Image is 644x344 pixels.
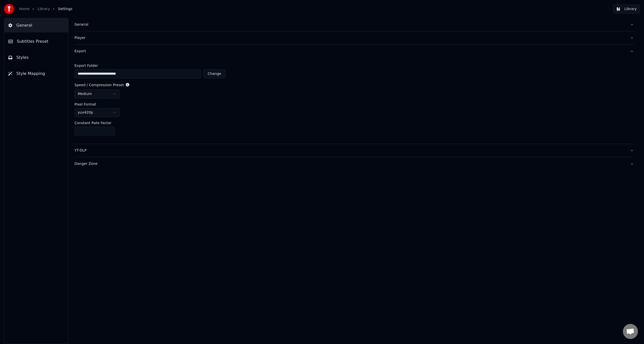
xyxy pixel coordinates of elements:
[16,55,29,61] span: Styles
[74,58,634,144] div: Export
[74,83,124,87] label: Speed / Compression Preset
[74,148,626,153] div: YT-DLP
[623,324,638,339] div: Open chat
[4,67,68,81] button: Style Mapping
[74,49,626,54] div: Export
[74,45,634,58] button: Export
[613,5,640,14] button: Library
[74,157,634,170] button: Danger Zone
[58,7,72,12] span: Settings
[16,22,32,28] span: General
[37,7,50,12] a: Library
[16,71,45,77] span: Style Mapping
[74,35,626,40] div: Player
[4,4,14,14] img: youka
[4,34,68,48] button: Subtitles Preset
[19,7,72,12] nav: breadcrumb
[17,38,48,44] span: Subtitles Preset
[74,161,626,166] div: Danger Zone
[4,18,68,32] button: General
[74,121,111,125] label: Constant Rate Factor
[203,69,225,78] button: Change
[74,103,96,106] label: Pixel Format
[19,7,29,12] a: Home
[74,144,634,157] button: YT-DLP
[74,31,634,44] button: Player
[74,64,225,67] label: Export Folder
[74,22,626,27] div: General
[4,51,68,65] button: Styles
[74,18,634,31] button: General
